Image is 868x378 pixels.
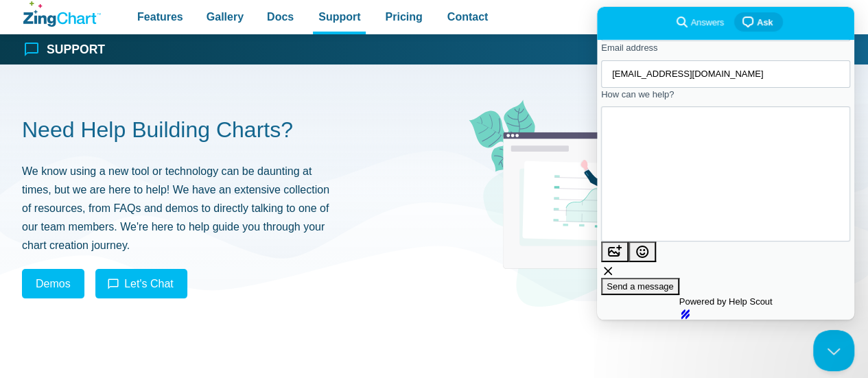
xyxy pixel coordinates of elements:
[4,271,82,289] button: Send a message
[4,82,77,93] span: How can we help?
[22,269,84,298] a: Demos
[32,235,59,255] button: Emoji Picker
[82,290,176,300] span: Powered by Help Scout
[813,330,854,371] iframe: Help Scout Beacon - Close
[207,8,244,26] span: Gallery
[597,7,854,320] iframe: Help Scout Beacon - Live Chat, Contact Form, and Knowledge Base
[4,235,32,255] button: Attach a file
[137,8,183,26] span: Features
[22,116,400,145] h2: Need Help Building Charts?
[4,36,60,46] span: Email address
[47,44,105,56] h1: Support
[318,8,360,26] span: Support
[22,162,331,255] p: We know using a new tool or technology can be daunting at times, but we are here to help! We have...
[82,302,176,313] a: Powered by Help Scout
[10,274,77,285] span: Send a message
[267,8,294,26] span: Docs
[447,8,489,26] span: Contact
[385,8,422,26] span: Pricing
[36,274,71,293] span: Demos
[124,278,174,290] span: Let's Chat
[23,1,101,27] a: ZingChart Logo. Click to return to the homepage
